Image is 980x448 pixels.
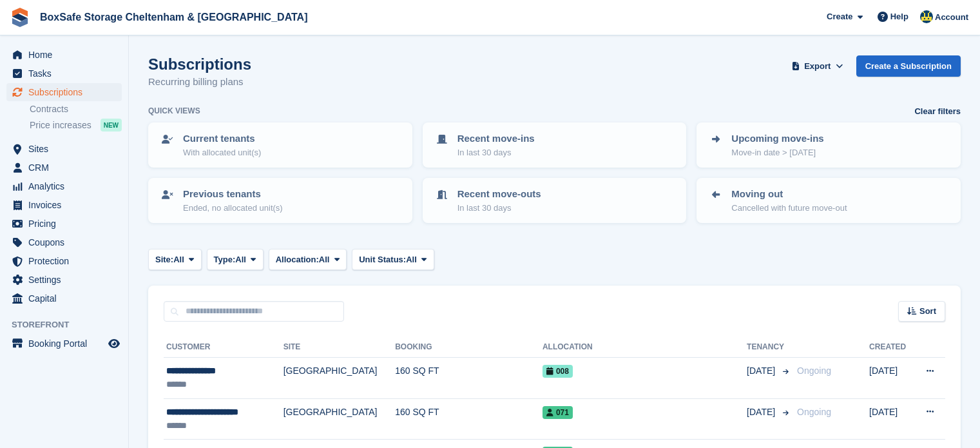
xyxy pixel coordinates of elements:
a: Clear filters [914,105,961,118]
span: Type: [214,253,236,266]
span: 071 [543,406,573,419]
span: Invoices [28,196,106,214]
th: Site [283,337,395,358]
a: menu [6,271,122,289]
a: menu [6,140,122,158]
a: menu [6,252,122,270]
span: Capital [28,289,106,307]
span: Ongoing [797,365,831,376]
div: NEW [101,119,122,131]
p: Moving out [731,187,847,202]
p: Cancelled with future move-out [731,202,847,215]
a: Previous tenants Ended, no allocated unit(s) [149,179,411,222]
a: Current tenants With allocated unit(s) [149,124,411,166]
span: Home [28,46,106,64]
button: Site: All [148,249,202,270]
p: In last 30 days [457,202,541,215]
span: Storefront [12,318,128,331]
span: Help [890,10,908,23]
span: All [406,253,417,266]
span: [DATE] [747,405,778,419]
span: Site: [155,253,173,266]
a: menu [6,335,122,353]
td: [DATE] [869,358,913,399]
span: Sort [919,305,936,318]
span: Tasks [28,64,106,83]
img: stora-icon-8386f47178a22dfd0bd8f6a31ec36ba5ce8667c1dd55bd0f319d3a0aa187defe.svg [10,8,30,27]
span: Price increases [30,119,91,131]
a: Preview store [106,336,122,351]
span: Export [804,60,831,73]
span: Account [935,11,968,24]
span: Sites [28,140,106,158]
th: Allocation [543,337,747,358]
a: menu [6,64,122,83]
h1: Subscriptions [148,55,251,73]
a: menu [6,46,122,64]
td: 160 SQ FT [395,358,543,399]
p: With allocated unit(s) [183,146,261,159]
td: 160 SQ FT [395,398,543,440]
span: [DATE] [747,364,778,378]
span: All [319,253,330,266]
span: Ongoing [797,407,831,417]
p: Previous tenants [183,187,283,202]
span: Protection [28,252,106,270]
h6: Quick views [148,105,200,117]
button: Export [789,55,846,77]
button: Unit Status: All [352,249,434,270]
p: Ended, no allocated unit(s) [183,202,283,215]
button: Type: All [207,249,264,270]
span: Coupons [28,233,106,251]
th: Booking [395,337,543,358]
img: Kim Virabi [920,10,933,23]
a: Create a Subscription [856,55,961,77]
p: Current tenants [183,131,261,146]
p: Move-in date > [DATE] [731,146,823,159]
p: Upcoming move-ins [731,131,823,146]
span: Create [827,10,852,23]
a: menu [6,177,122,195]
th: Tenancy [747,337,792,358]
a: menu [6,215,122,233]
a: menu [6,196,122,214]
a: BoxSafe Storage Cheltenham & [GEOGRAPHIC_DATA] [35,6,312,28]
a: Recent move-ins In last 30 days [424,124,686,166]
p: Recent move-outs [457,187,541,202]
span: Booking Portal [28,335,106,353]
span: 008 [543,365,573,378]
a: menu [6,83,122,101]
p: In last 30 days [457,146,535,159]
td: [GEOGRAPHIC_DATA] [283,358,395,399]
p: Recent move-ins [457,131,535,146]
span: Pricing [28,215,106,233]
span: Unit Status: [359,253,406,266]
span: All [235,253,246,266]
td: [GEOGRAPHIC_DATA] [283,398,395,440]
td: [DATE] [869,398,913,440]
a: menu [6,289,122,307]
a: menu [6,159,122,177]
a: Price increases NEW [30,118,122,132]
p: Recurring billing plans [148,75,251,90]
button: Allocation: All [269,249,347,270]
span: Subscriptions [28,83,106,101]
a: Moving out Cancelled with future move-out [698,179,959,222]
span: All [173,253,184,266]
span: Allocation: [276,253,319,266]
th: Created [869,337,913,358]
a: Upcoming move-ins Move-in date > [DATE] [698,124,959,166]
a: menu [6,233,122,251]
span: CRM [28,159,106,177]
span: Settings [28,271,106,289]
a: Recent move-outs In last 30 days [424,179,686,222]
th: Customer [164,337,283,358]
span: Analytics [28,177,106,195]
a: Contracts [30,103,122,115]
